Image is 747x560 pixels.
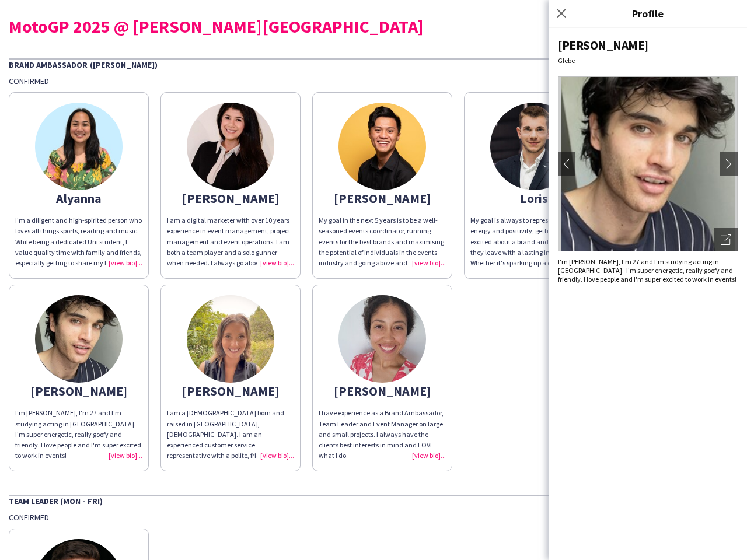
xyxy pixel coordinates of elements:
[558,76,738,251] img: Crew avatar or photo
[9,17,738,35] div: MotoGP 2025 @ [PERSON_NAME][GEOGRAPHIC_DATA]
[490,103,578,190] img: thumb-6600dda6a58b6.jpg
[319,216,446,278] span: My goal in the next 5 years is to be a well-seasoned events coordinator, running events for the b...
[187,103,274,190] img: thumb-62e9e87426306.jpeg
[15,408,141,460] span: I'm [PERSON_NAME], I'm 27 and I'm studying acting in [GEOGRAPHIC_DATA]. I'm super energetic, real...
[9,495,738,506] div: Team Leader (Mon - Fri)
[167,215,294,268] div: I am a digital marketer with over 10 years experience in event management, project management and...
[167,193,294,204] div: [PERSON_NAME]
[470,215,598,268] div: My goal is always to represent a client with energy and positivity, getting people excited about ...
[714,228,738,251] div: Open photos pop-in
[319,193,446,204] div: [PERSON_NAME]
[15,386,142,396] div: [PERSON_NAME]
[558,37,738,53] div: [PERSON_NAME]
[319,386,446,396] div: [PERSON_NAME]
[167,408,294,461] div: I am a [DEMOGRAPHIC_DATA] born and raised in [GEOGRAPHIC_DATA], [DEMOGRAPHIC_DATA]. I am an exper...
[558,257,736,283] span: I'm [PERSON_NAME], I'm 27 and I'm studying acting in [GEOGRAPHIC_DATA]. I'm super energetic, real...
[15,215,142,268] div: I'm a diligent and high-spirited person who loves all things sports, reading and music. While bei...
[187,295,274,383] img: thumb-65540c925499e.jpeg
[35,103,123,190] img: thumb-65c0bc1d2998a.jpg
[549,6,747,21] h3: Profile
[470,193,598,204] div: Loris
[558,56,738,65] div: Glebe
[338,295,426,383] img: thumb-660cbe850bd74.jpg
[9,512,738,523] div: Confirmed
[319,408,446,461] div: I have experience as a Brand Ambassador, Team Leader and Event Manager on large and small project...
[338,103,426,190] img: thumb-62eb41afc025d.jpg
[35,295,123,383] img: thumb-64100373c9d56.jpeg
[9,58,738,70] div: Brand Ambassador ([PERSON_NAME])
[167,386,294,396] div: [PERSON_NAME]
[15,193,142,204] div: Alyanna
[9,76,738,86] div: Confirmed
